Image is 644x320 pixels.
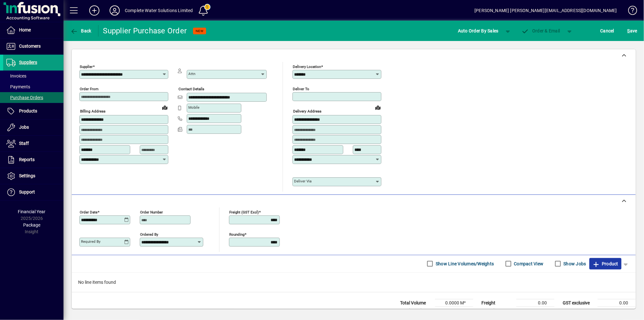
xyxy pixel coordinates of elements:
[293,87,309,91] mat-label: Deliver To
[474,5,617,16] div: [PERSON_NAME] [PERSON_NAME][EMAIL_ADDRESS][DOMAIN_NAME]
[593,259,618,269] span: Product
[80,65,93,69] mat-label: Supplier
[627,26,637,36] span: ave
[3,92,64,103] a: Purchase Orders
[6,73,26,78] span: Invoices
[293,65,321,69] mat-label: Delivery Location
[188,105,199,110] mat-label: Mobile
[81,239,100,244] mat-label: Required by
[69,25,93,37] button: Back
[19,125,29,130] span: Jobs
[589,258,621,269] button: Product
[478,307,516,314] td: Rounding
[103,26,187,36] div: Supplier Purchase Order
[397,307,435,314] td: Total Weight
[229,232,245,236] mat-label: Rounding
[19,157,35,162] span: Reports
[19,44,41,49] span: Customers
[560,307,598,314] td: GST
[64,25,98,37] app-page-header-button: Back
[196,29,204,33] span: NEW
[104,5,125,16] button: Profile
[70,28,91,33] span: Back
[3,103,64,119] a: Products
[513,261,544,267] label: Compact View
[160,102,170,112] a: View on map
[435,299,473,307] td: 0.0000 M³
[516,299,554,307] td: 0.00
[562,261,586,267] label: Show Jobs
[3,81,64,92] a: Payments
[599,25,616,37] button: Cancel
[3,119,64,135] a: Jobs
[397,299,435,307] td: Total Volume
[435,307,473,314] td: 0.0000 Kg
[3,22,64,38] a: Home
[598,307,636,314] td: 0.00
[434,261,494,267] label: Show Line Volumes/Weights
[140,232,158,236] mat-label: Ordered by
[600,26,614,36] span: Cancel
[478,299,516,307] td: Freight
[125,5,193,16] div: Complete Water Solutions Limited
[3,152,64,168] a: Reports
[140,210,163,214] mat-label: Order number
[3,168,64,184] a: Settings
[623,1,636,22] a: Knowledge Base
[458,26,499,36] span: Auto Order By Sales
[19,173,35,178] span: Settings
[80,87,98,91] mat-label: Order from
[455,25,502,37] button: Auto Order By Sales
[3,38,64,54] a: Customers
[521,28,560,33] span: Order & Email
[626,25,639,37] button: Save
[23,222,40,228] span: Package
[18,209,46,214] span: Financial Year
[19,141,29,146] span: Staff
[373,102,383,112] a: View on map
[80,210,97,214] mat-label: Order date
[560,299,598,307] td: GST exclusive
[188,71,195,76] mat-label: Attn
[72,273,636,292] div: No line items found
[518,25,563,37] button: Order & Email
[6,84,30,89] span: Payments
[229,210,259,214] mat-label: Freight (GST excl)
[3,136,64,152] a: Staff
[19,108,37,113] span: Products
[19,27,31,32] span: Home
[3,184,64,200] a: Support
[6,95,43,100] span: Purchase Orders
[627,28,630,33] span: S
[294,179,312,183] mat-label: Deliver via
[84,5,104,16] button: Add
[598,299,636,307] td: 0.00
[19,60,37,65] span: Suppliers
[3,71,64,81] a: Invoices
[19,189,35,194] span: Support
[516,307,554,314] td: 0.00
